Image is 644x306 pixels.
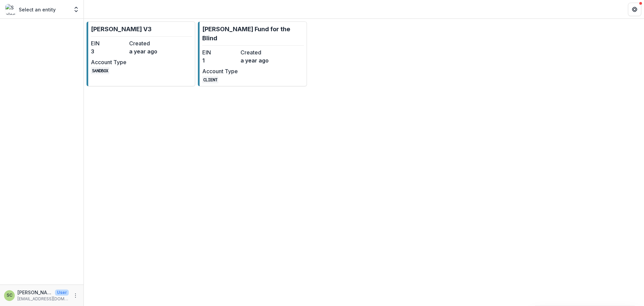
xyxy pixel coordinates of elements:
[202,67,238,75] dt: Account Type
[91,39,126,47] dt: EIN
[202,25,304,43] p: [PERSON_NAME] Fund for the Blind
[87,21,195,86] a: [PERSON_NAME] V3EIN3Createda year agoAccount TypeSANDBOX
[5,4,16,15] img: Select an entity
[91,67,109,74] code: SANDBOX
[91,58,126,66] dt: Account Type
[71,292,79,300] button: More
[91,25,152,34] p: [PERSON_NAME] V3
[202,48,238,56] dt: EIN
[198,21,307,86] a: [PERSON_NAME] Fund for the BlindEIN1Createda year agoAccount TypeCLIENT
[17,289,52,296] p: [PERSON_NAME]
[628,3,641,16] button: Get Help
[202,76,218,83] code: CLIENT
[129,47,165,55] dd: a year ago
[55,290,69,296] p: User
[202,56,238,64] dd: 1
[17,296,69,302] p: [EMAIL_ADDRESS][DOMAIN_NAME]
[91,47,126,55] dd: 3
[240,48,276,56] dt: Created
[7,293,12,298] div: Sandra Ching
[71,3,81,16] button: Open entity switcher
[129,39,165,47] dt: Created
[19,6,56,13] p: Select an entity
[240,56,276,64] dd: a year ago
